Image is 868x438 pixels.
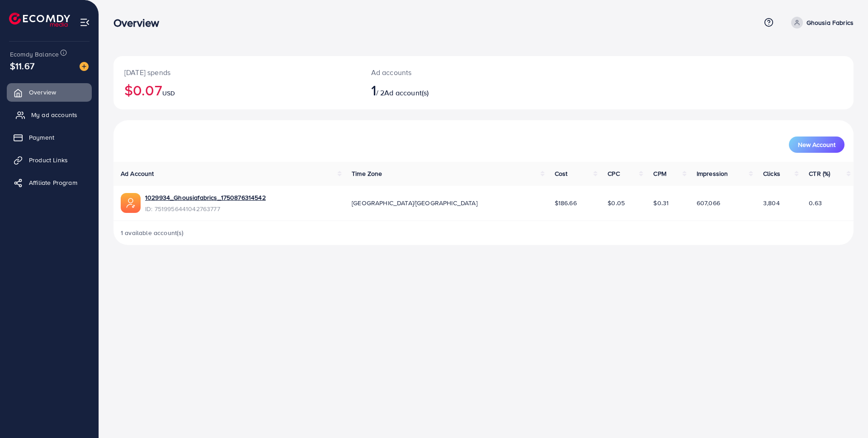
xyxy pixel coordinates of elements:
[29,178,77,187] span: Affiliate Program
[145,204,266,213] span: ID: 7519956441042763777
[7,128,92,146] a: Payment
[809,198,822,207] span: 0.63
[113,16,166,29] h3: Overview
[145,193,266,202] a: 1029934_Ghousiafabrics_1750876314542
[29,133,54,142] span: Payment
[371,80,376,100] span: 1
[608,169,619,178] span: CPC
[80,17,90,28] img: menu
[830,397,861,431] iframe: Chat
[788,17,854,28] a: Ghousia Fabrics
[9,13,70,27] img: logo
[7,83,92,101] a: Overview
[371,81,534,99] h2: / 2
[352,198,477,207] span: [GEOGRAPHIC_DATA]/[GEOGRAPHIC_DATA]
[29,88,56,97] span: Overview
[7,151,92,169] a: Product Links
[807,17,854,28] p: Ghousia Fabrics
[763,198,780,207] span: 3,804
[555,169,568,178] span: Cost
[29,155,68,165] span: Product Links
[31,110,77,119] span: My ad accounts
[697,169,728,178] span: Impression
[352,169,382,178] span: Time Zone
[798,141,835,148] span: New Account
[7,106,92,124] a: My ad accounts
[10,59,34,72] span: $11.67
[555,198,577,207] span: $186.66
[697,198,720,207] span: 607,066
[162,89,175,98] span: USD
[809,169,830,178] span: CTR (%)
[789,137,844,153] button: New Account
[124,67,349,78] p: [DATE] spends
[80,62,89,71] img: image
[653,198,669,207] span: $0.31
[608,198,625,207] span: $0.05
[10,50,59,59] span: Ecomdy Balance
[653,169,666,178] span: CPM
[121,228,184,237] span: 1 available account(s)
[371,67,534,78] p: Ad accounts
[124,81,349,99] h2: $0.07
[7,174,92,192] a: Affiliate Program
[763,169,780,178] span: Clicks
[121,193,141,213] img: ic-ads-acc.e4c84228.svg
[121,169,154,178] span: Ad Account
[384,88,429,98] span: Ad account(s)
